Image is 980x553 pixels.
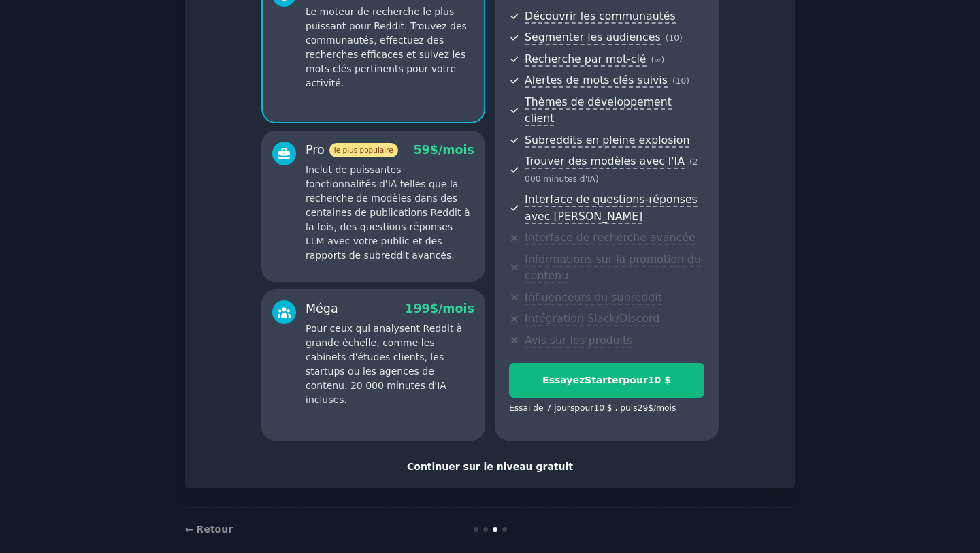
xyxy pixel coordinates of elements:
font: pour [574,403,593,413]
font: Pro [306,143,325,157]
font: ) [595,174,599,184]
font: 10 [668,33,679,43]
font: Alertes de mots clés suivis [525,74,668,86]
font: ( [651,55,655,65]
font: ( [666,33,669,43]
font: Découvrir les communautés [525,10,676,22]
font: Intégration Slack/Discord [525,312,659,325]
font: Avis sur les produits [525,334,632,347]
font: Starter [585,375,623,385]
font: 2 000 minutes d'IA [525,157,698,184]
font: Essayez [542,375,585,385]
font: $ [430,143,438,157]
font: ( [672,76,676,86]
font: ) [686,76,689,86]
font: Informations sur la promotion du contenu [525,253,701,283]
font: /mois [438,302,474,315]
font: pour [623,375,648,385]
font: Le moteur de recherche le plus puissant pour Reddit. Trouvez des communautés, effectuez des reche... [306,6,467,89]
font: Essai de 7 jours [509,403,574,413]
font: Interface de questions-réponses avec [PERSON_NAME] [525,193,698,223]
font: Méga [306,302,338,315]
font: Continuer sur le niveau gratuit [407,461,573,472]
font: /mois [438,143,474,157]
font: Interface de recherche avancée [525,231,695,244]
font: $ [648,403,653,413]
font: Recherche par mot-clé [525,52,646,65]
font: Subreddits en pleine explosion [525,133,689,146]
font: 59 [413,143,429,157]
font: 29 [638,403,649,413]
font: 10 $ [648,375,671,385]
font: le plus populaire [334,146,393,154]
font: Influenceurs du subreddit [525,291,662,304]
font: ∞ [654,55,661,65]
font: 10 [676,76,687,86]
font: Inclut de puissantes fonctionnalités d'IA telles que la recherche de modèles dans des centaines d... [306,164,470,261]
font: /mois [653,403,676,413]
font: Thèmes de développement client [525,95,672,125]
font: 199 [405,302,430,315]
font: Trouver des modèles avec l'IA [525,155,685,168]
font: Segmenter les audiences [525,31,661,44]
font: 10 $ , puis [593,403,637,413]
font: Pour ceux qui analysent Reddit à grande échelle, comme les cabinets d'études clients, les startup... [306,323,462,405]
button: EssayezStarterpour10 $ [509,363,704,398]
font: ) [661,55,665,65]
a: ← Retour [185,524,233,535]
font: ( [689,157,693,167]
font: $ [430,302,438,315]
font: ) [679,33,683,43]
